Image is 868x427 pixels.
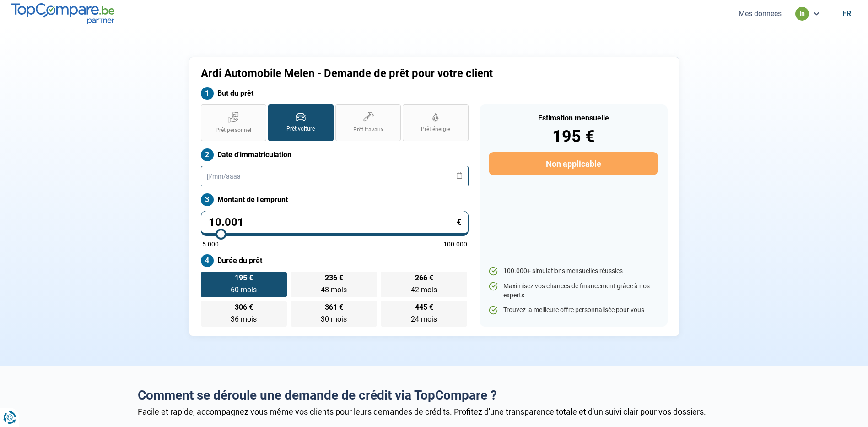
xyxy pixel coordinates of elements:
[411,315,437,323] span: 24 mois
[235,304,253,311] span: 306 €
[489,282,658,300] li: Maximisez vos chances de financement grâce à nos experts
[489,267,658,276] li: 100.000+ simulations mensuelles réussies
[443,241,467,247] span: 100.000
[201,87,469,100] label: But du prêt
[325,274,343,282] span: 236 €
[325,304,343,311] span: 361 €
[489,152,658,175] button: Non applicable
[457,218,461,226] span: €
[736,9,784,18] button: Mes données
[201,193,469,206] label: Montant de l'emprunt
[286,125,315,133] span: Prêt voiture
[321,285,347,294] span: 48 mois
[421,126,450,133] span: Prêt énergie
[231,315,257,323] span: 36 mois
[842,9,851,18] div: fr
[201,166,469,186] input: jj/mm/aaaa
[11,3,114,24] img: TopCompare.be
[201,254,469,267] label: Durée du prêt
[321,315,347,323] span: 30 mois
[353,126,383,134] span: Prêt travaux
[201,148,469,161] label: Date d'immatriculation
[231,285,257,294] span: 60 mois
[489,306,658,315] li: Trouvez la meilleure offre personnalisée pour vous
[235,274,253,282] span: 195 €
[415,274,433,282] span: 266 €
[489,128,658,145] div: 195 €
[489,115,658,122] div: Estimation mensuelle
[216,126,251,134] span: Prêt personnel
[201,67,548,80] h1: Ardi Automobile Melen - Demande de prêt pour votre client
[411,285,437,294] span: 42 mois
[795,7,809,21] div: in
[415,304,433,311] span: 445 €
[202,241,219,247] span: 5.000
[138,407,731,416] div: Facile et rapide, accompagnez vous même vos clients pour leurs demandes de crédits. Profitez d'un...
[138,388,731,403] h2: Comment se déroule une demande de crédit via TopCompare ?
